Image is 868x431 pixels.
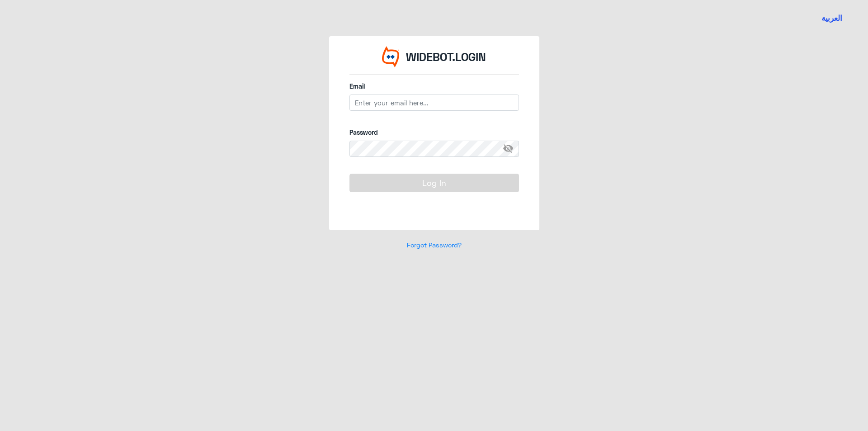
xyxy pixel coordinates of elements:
[407,241,462,249] a: Forgot Password?
[816,7,848,29] a: SWITCHLANG
[349,128,519,137] label: Password
[349,81,519,91] label: Email
[349,174,519,192] button: Log In
[349,95,519,111] input: Enter your email here...
[821,13,842,24] button: العربية
[503,141,519,157] span: visibility_off
[382,46,399,67] img: Widebot Logo
[406,48,486,66] p: WIDEBOT.LOGIN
